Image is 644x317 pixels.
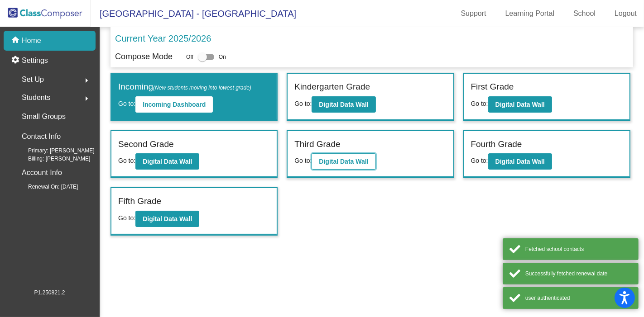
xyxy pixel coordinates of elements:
b: Digital Data Wall [495,158,545,165]
label: Fifth Grade [118,195,161,208]
b: Digital Data Wall [319,158,368,165]
span: Billing: [PERSON_NAME] [14,155,90,163]
p: Current Year 2025/2026 [115,32,211,45]
mat-icon: home [11,35,22,46]
span: (New students moving into lowest grade) [153,85,251,91]
label: Incoming [118,80,251,94]
a: School [566,6,603,21]
mat-icon: arrow_right [81,93,92,104]
p: Small Groups [22,110,66,123]
span: Go to: [118,157,135,164]
a: Learning Portal [498,6,562,21]
label: Third Grade [294,138,340,151]
label: First Grade [471,80,514,94]
p: Contact Info [22,130,61,143]
button: Digital Data Wall [488,96,552,113]
span: Renewal On: [DATE] [14,183,78,191]
span: Off [186,53,193,61]
mat-icon: settings [11,55,22,66]
p: Home [22,35,41,46]
span: Go to: [294,157,312,164]
span: Go to: [294,100,312,107]
b: Digital Data Wall [143,158,192,165]
div: user authenticated [525,294,632,302]
label: Second Grade [118,138,174,151]
a: Logout [607,6,644,21]
button: Digital Data Wall [135,153,199,170]
button: Digital Data Wall [488,153,552,170]
b: Digital Data Wall [319,101,368,108]
b: Incoming Dashboard [143,101,206,108]
b: Digital Data Wall [495,101,545,108]
p: Account Info [22,166,62,179]
button: Digital Data Wall [135,211,199,227]
span: Primary: [PERSON_NAME] [14,147,95,155]
label: Fourth Grade [471,138,522,151]
button: Digital Data Wall [312,96,375,113]
p: Compose Mode [115,51,173,63]
span: Go to: [471,157,488,164]
span: [GEOGRAPHIC_DATA] - [GEOGRAPHIC_DATA] [91,6,296,21]
a: Support [454,6,494,21]
button: Digital Data Wall [312,153,375,170]
span: Students [22,91,50,104]
span: Go to: [471,100,488,107]
div: Successfully fetched renewal date [525,270,632,278]
p: Settings [22,55,48,66]
span: Go to: [118,100,135,107]
span: Go to: [118,214,135,222]
button: Incoming Dashboard [135,96,213,113]
span: Set Up [22,73,44,86]
span: On [219,53,226,61]
b: Digital Data Wall [143,215,192,222]
div: Fetched school contacts [525,245,632,253]
mat-icon: arrow_right [81,75,92,86]
label: Kindergarten Grade [294,80,370,94]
